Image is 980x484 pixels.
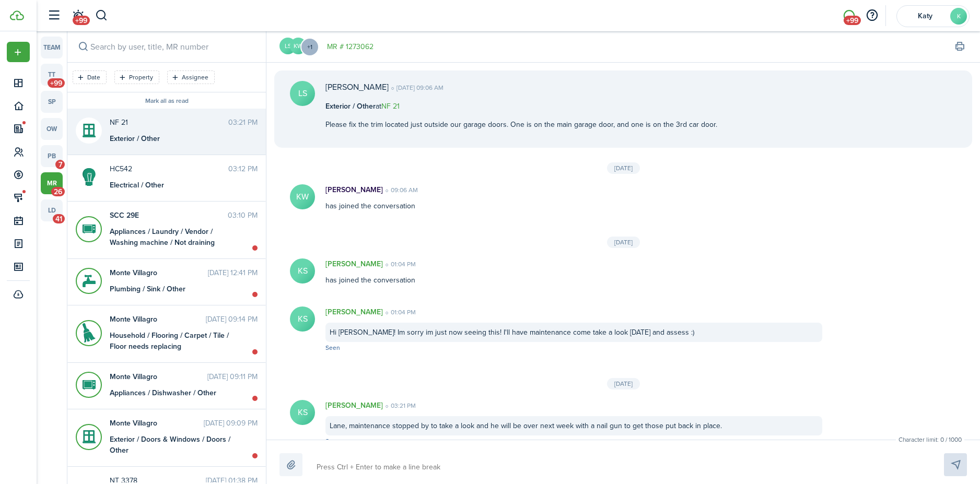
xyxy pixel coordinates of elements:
button: Open menu [307,38,319,56]
div: [DATE] [607,237,640,248]
avatar-text: KW [290,184,315,209]
div: has joined the conversation [315,258,833,286]
a: sp [41,91,63,113]
filter-tag-label: Property [129,73,153,82]
img: Electrical [83,164,96,190]
avatar-text: LS [279,38,296,54]
div: [DATE] [607,162,640,174]
time: [DATE] 09:11 PM [207,371,258,382]
a: NF 21 [381,101,400,112]
a: ld [41,199,63,221]
time: [DATE] 09:09 PM [204,418,258,429]
p: [PERSON_NAME] [325,400,383,411]
button: Open resource center [863,7,881,25]
div: [DATE] [607,378,640,389]
span: +99 [48,78,65,88]
div: Appliances / Dishwasher / Other [110,387,240,398]
menu-trigger: +1 [300,38,319,56]
button: Open menu [7,42,30,62]
span: Monte Villagro [110,314,206,325]
a: tt [41,64,63,86]
button: Search [95,7,108,25]
div: Lane, maintenance stopped by to take a look and he will be over next week with a nail gun to get ... [325,416,822,435]
a: Notifications [68,3,88,29]
filter-tag: Open filter [167,70,215,84]
span: 7 [55,160,65,169]
button: Search [76,40,90,54]
div: Hi [PERSON_NAME]! Im sorry im just now seeing this! I'll have maintenance come take a look [DATE]... [325,323,822,342]
div: Appliances / Laundry / Vendor / Washing machine / Not draining [110,226,240,248]
a: ow [41,118,63,140]
a: MR # 1273062 [327,41,374,52]
avatar-text: KW [290,38,307,54]
span: Monte Villagro [110,267,208,278]
avatar-text: LS [290,81,315,106]
time: 09:06 AM [383,185,418,195]
span: 26 [51,187,65,196]
span: 41 [53,214,65,223]
a: team [41,37,63,58]
time: [DATE] 09:06 AM [389,83,444,92]
time: 03:10 PM [228,210,258,221]
time: 03:12 PM [228,163,258,174]
time: 01:04 PM [383,259,416,269]
small: Character limit: 0 / 1000 [896,435,964,444]
time: 03:21 PM [383,401,416,410]
img: Exterior [83,117,96,144]
span: HC542 [110,163,228,174]
div: Exterior / Doors & Windows / Doors / Other [110,434,240,456]
p: [PERSON_NAME] [325,184,383,195]
avatar-text: K [950,8,967,25]
div: Plumbing / Sink / Other [110,284,240,294]
img: Plumbing [83,268,96,294]
div: Household / Flooring / Carpet / Tile / Floor needs replacing [110,330,240,352]
span: Katy [904,13,946,20]
avatar-text: KS [290,306,315,332]
time: [DATE] 09:14 PM [206,314,258,325]
a: pb [41,145,63,167]
p: [PERSON_NAME] [325,258,383,269]
button: Print [952,40,967,54]
span: Monte Villagro [110,371,207,382]
time: 01:04 PM [383,308,416,317]
img: Exterior [83,424,96,450]
a: mr [41,172,63,194]
avatar-text: KS [290,258,315,284]
filter-tag-label: Date [87,73,100,82]
div: Exterior / Other [110,133,240,144]
button: Open sidebar [44,6,64,26]
input: search [67,31,266,62]
p: [PERSON_NAME] [325,81,389,93]
button: Mark all as read [145,98,189,105]
time: 03:21 PM [228,117,258,128]
div: has joined the conversation [315,184,833,211]
span: Seen [325,436,340,446]
img: TenantCloud [10,10,24,20]
img: Household [83,320,96,346]
p: [PERSON_NAME] [325,306,383,317]
div: Electrical / Other [110,180,240,191]
span: Seen [325,343,340,352]
p: Please fix the trim located just outside our garage doors. One is on the main garage door, and on... [325,119,717,130]
span: +99 [73,16,90,25]
filter-tag-label: Assignee [182,73,208,82]
span: Monte Villagro [110,418,204,429]
time: [DATE] 12:41 PM [208,267,258,278]
filter-tag: Open filter [114,70,159,84]
avatar-text: KS [290,400,315,425]
img: Appliances [83,372,96,398]
filter-tag: Open filter [73,70,107,84]
span: SCC 29E [110,210,228,221]
b: Exterior / Other [325,101,376,112]
span: NF 21 [110,117,228,128]
p: at [325,101,717,112]
img: Appliances [83,216,96,242]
